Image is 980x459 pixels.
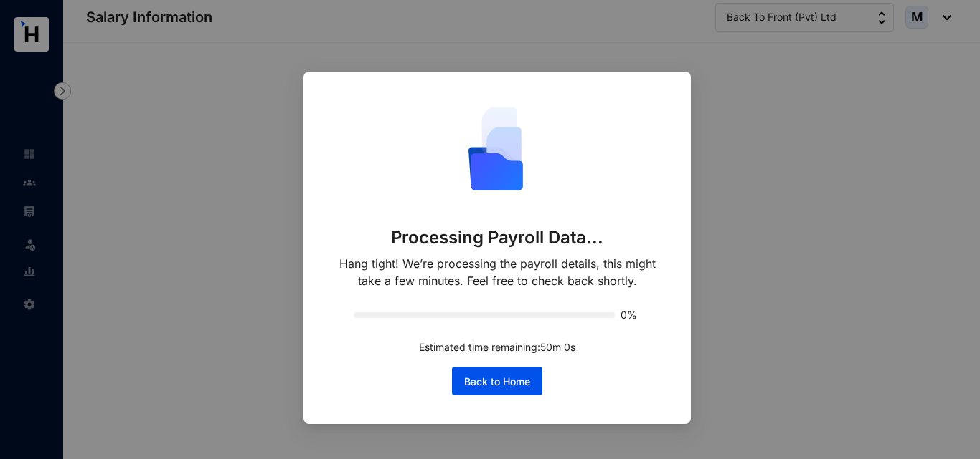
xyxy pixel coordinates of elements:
[419,339,575,355] p: Estimated time remaining: 50 m 0 s
[464,375,530,389] span: Back to Home
[391,226,604,249] p: Processing Payroll Data...
[621,310,641,320] span: 0%
[332,255,662,289] p: Hang tight! We’re processing the payroll details, this might take a few minutes. Feel free to che...
[452,367,542,395] button: Back to Home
